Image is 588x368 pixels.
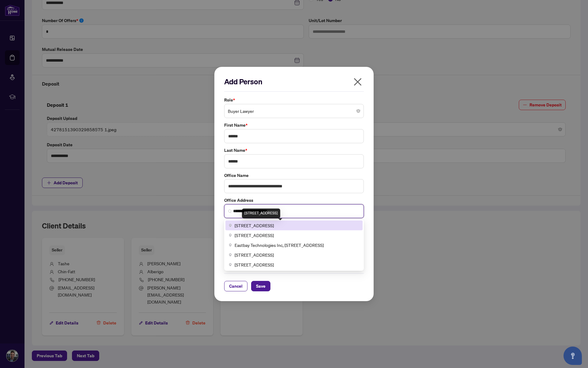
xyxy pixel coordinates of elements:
span: Buyer Lawyer [228,105,360,117]
span: Save [256,281,266,291]
label: Last Name [224,147,364,154]
span: [STREET_ADDRESS] [235,261,274,268]
span: [STREET_ADDRESS] [235,222,274,229]
div: [STREET_ADDRESS] [242,209,280,218]
span: [STREET_ADDRESS] [235,232,274,239]
img: search_icon [228,209,232,213]
label: Role [224,97,364,103]
label: Office Name [224,172,364,179]
span: close [353,77,363,87]
span: close-circle [356,109,360,113]
button: Cancel [224,281,247,291]
label: Office Address [224,197,364,204]
span: Eastbay Technologies Inc, [STREET_ADDRESS] [235,242,324,248]
span: [STREET_ADDRESS] [235,251,274,258]
span: Cancel [229,281,243,291]
button: Save [251,281,270,291]
button: Open asap [563,347,582,365]
h2: Add Person [224,77,364,86]
label: First Name [224,122,364,128]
